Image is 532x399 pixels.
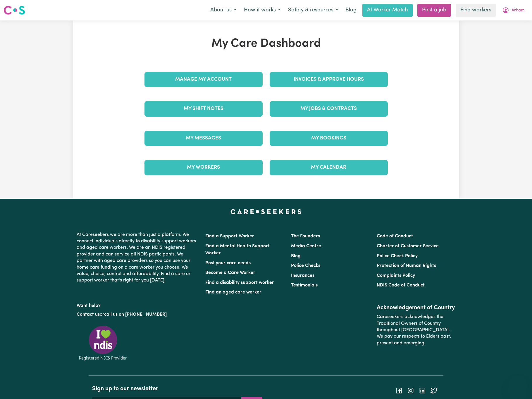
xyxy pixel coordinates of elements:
p: or [77,309,198,320]
button: My Account [498,4,528,16]
a: Follow Careseekers on LinkedIn [419,388,426,393]
a: Police Checks [291,263,320,268]
a: Protection of Human Rights [377,263,436,268]
a: My Bookings [270,131,388,146]
a: Police Check Policy [377,254,418,258]
a: Careseekers home page [230,209,302,214]
span: Arham [512,7,525,14]
a: Blog [291,254,301,258]
a: The Founders [291,234,320,239]
a: Blog [342,4,360,17]
h1: My Care Dashboard [141,37,391,51]
a: Contact us [77,312,100,317]
a: Find a Support Worker [205,234,254,239]
a: Media Centre [291,244,321,248]
a: My Workers [144,160,263,175]
iframe: Button to launch messaging window [509,376,527,394]
button: Safety & resources [284,4,342,16]
a: Charter of Customer Service [377,244,439,248]
a: Follow Careseekers on Instagram [407,388,414,393]
a: Post a job [417,4,451,17]
a: My Shift Notes [144,101,263,116]
a: Follow Careseekers on Twitter [431,388,438,393]
button: About us [206,4,240,16]
a: Find a disability support worker [205,280,274,285]
h2: Acknowledgement of Country [377,304,455,311]
a: Manage My Account [144,72,263,87]
button: How it works [240,4,284,16]
a: Complaints Policy [377,273,415,278]
a: Find an aged care worker [205,290,261,295]
a: Insurances [291,273,314,278]
p: Careseekers acknowledges the Traditional Owners of Country throughout [GEOGRAPHIC_DATA]. We pay o... [377,311,455,349]
a: Become a Care Worker [205,270,255,275]
p: Want help? [77,300,198,309]
a: Follow Careseekers on Facebook [395,388,402,393]
a: Code of Conduct [377,234,413,239]
a: My Jobs & Contracts [270,101,388,116]
a: Careseekers logo [4,4,25,17]
img: Careseekers logo [4,5,25,15]
a: My Calendar [270,160,388,175]
p: At Careseekers we are more than just a platform. We connect individuals directly to disability su... [77,229,198,286]
a: call us on [PHONE_NUMBER] [104,312,167,317]
a: Post your care needs [205,261,251,265]
a: My Messages [144,131,263,146]
a: AI Worker Match [362,4,413,17]
a: NDIS Code of Conduct [377,283,425,288]
a: Invoices & Approve Hours [270,72,388,87]
a: Find a Mental Health Support Worker [205,244,270,255]
h2: Sign up to our newsletter [92,385,262,392]
a: Testimonials [291,283,318,288]
a: Find workers [456,4,496,17]
img: Registered NDIS provider [77,325,129,361]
